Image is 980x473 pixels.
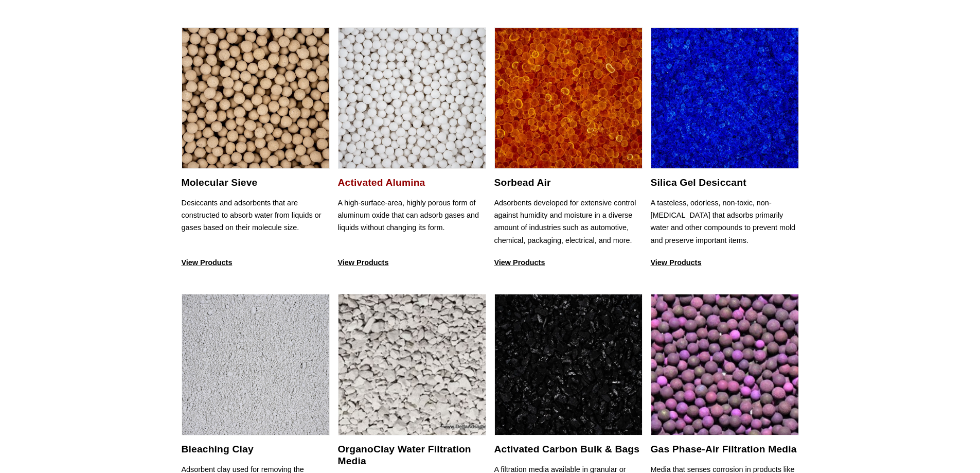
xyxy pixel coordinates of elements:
img: Bleaching Clay [182,294,329,436]
h2: Gas Phase-Air Filtration Media [651,443,799,455]
p: Adsorbents developed for extensive control against humidity and moisture in a diverse amount of i... [494,197,643,247]
p: A high-surface-area, highly porous form of aluminum oxide that can adsorb gases and liquids witho... [338,197,486,247]
h2: Sorbead Air [494,177,643,188]
a: Sorbead Air Sorbead Air Adsorbents developed for extensive control against humidity and moisture ... [494,27,643,269]
img: Silica Gel Desiccant [651,28,798,169]
a: Molecular Sieve Molecular Sieve Desiccants and adsorbents that are constructed to absorb water fr... [182,27,330,269]
img: Sorbead Air [495,28,642,169]
p: View Products [182,256,330,269]
img: Molecular Sieve [182,28,329,169]
h2: Silica Gel Desiccant [651,177,799,188]
p: A tasteless, odorless, non-toxic, non-[MEDICAL_DATA] that adsorbs primarily water and other compo... [651,197,799,247]
p: View Products [651,256,799,269]
a: Silica Gel Desiccant Silica Gel Desiccant A tasteless, odorless, non-toxic, non-[MEDICAL_DATA] th... [651,27,799,269]
h2: Activated Alumina [338,177,486,188]
h2: Bleaching Clay [182,443,330,455]
p: Desiccants and adsorbents that are constructed to absorb water from liquids or gases based on the... [182,197,330,247]
img: Gas Phase-Air Filtration Media [651,294,798,436]
img: OrganoClay Water Filtration Media [338,294,486,436]
h2: OrganoClay Water Filtration Media [338,443,486,467]
img: Activated Alumina [338,28,486,169]
h2: Molecular Sieve [182,177,330,188]
a: Activated Alumina Activated Alumina A high-surface-area, highly porous form of aluminum oxide tha... [338,27,486,269]
p: View Products [338,256,486,269]
p: View Products [494,256,643,269]
img: Activated Carbon Bulk & Bags [495,294,642,436]
h2: Activated Carbon Bulk & Bags [494,443,643,455]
